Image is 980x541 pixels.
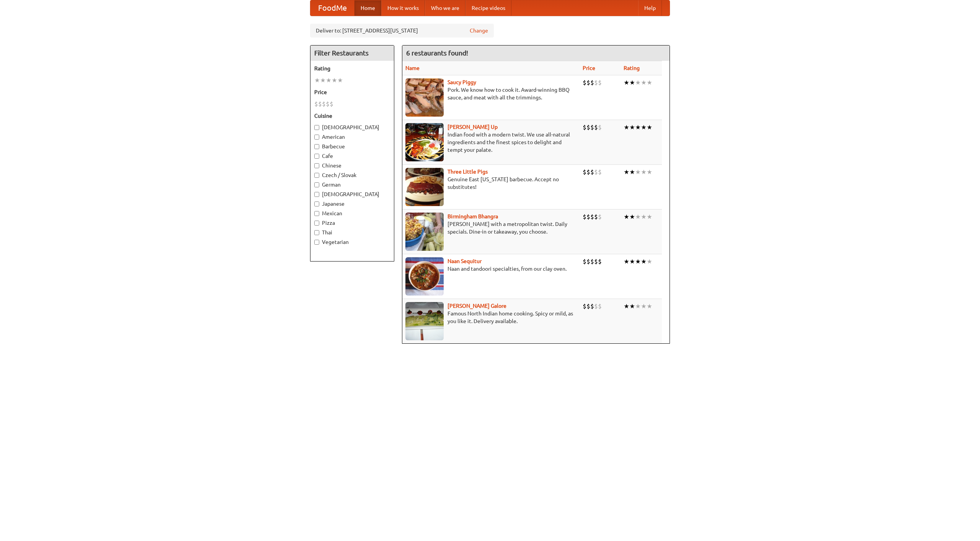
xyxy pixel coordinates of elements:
[590,168,594,176] li: $
[314,181,390,188] label: German
[629,213,635,221] li: ★
[641,213,647,221] li: ★
[629,123,635,132] li: ★
[448,213,498,219] a: Birmingham Bhangra
[405,65,420,71] a: Name
[314,238,390,246] label: Vegetarian
[624,213,629,221] li: ★
[405,131,577,154] p: Indian food with a modern twist. We use all-natural ingredients and the finest spices to delight ...
[586,302,590,310] li: $
[314,135,319,140] input: American
[583,78,586,87] li: $
[448,79,476,85] a: Saucy Piggy
[448,169,488,175] a: Three Little Pigs
[314,100,318,108] li: $
[314,221,319,226] input: Pizza
[635,168,641,176] li: ★
[586,123,590,132] li: $
[405,213,444,251] img: bhangra.jpg
[406,49,468,57] ng-pluralize: 6 restaurants found!
[314,192,319,197] input: [DEMOGRAPHIC_DATA]
[594,168,598,176] li: $
[314,230,319,235] input: Thai
[594,213,598,221] li: $
[314,123,390,131] label: [DEMOGRAPHIC_DATA]
[635,78,641,87] li: ★
[598,123,602,132] li: $
[405,168,444,206] img: littlepigs.jpg
[598,302,602,310] li: $
[624,78,629,87] li: ★
[448,258,482,264] a: Naan Sequitur
[598,168,602,176] li: $
[448,124,498,130] b: [PERSON_NAME] Up
[314,162,390,169] label: Chinese
[641,168,647,176] li: ★
[629,168,635,176] li: ★
[381,0,425,16] a: How it works
[405,257,444,296] img: naansequitur.jpg
[314,182,319,187] input: German
[598,78,602,87] li: $
[320,76,326,84] li: ★
[314,240,319,245] input: Vegetarian
[635,302,641,310] li: ★
[314,211,319,216] input: Mexican
[405,220,577,236] p: [PERSON_NAME] with a metropolitan twist. Daily specials. Dine-in or takeaway, you choose.
[629,78,635,87] li: ★
[590,257,594,266] li: $
[594,78,598,87] li: $
[314,210,390,217] label: Mexican
[647,123,652,132] li: ★
[314,152,390,160] label: Cafe
[354,0,381,16] a: Home
[337,76,343,84] li: ★
[314,112,390,120] h5: Cuisine
[629,257,635,266] li: ★
[586,168,590,176] li: $
[594,302,598,310] li: $
[310,45,394,61] h4: Filter Restaurants
[635,257,641,266] li: ★
[330,100,333,108] li: $
[583,168,586,176] li: $
[405,123,444,161] img: curryup.jpg
[314,190,390,198] label: [DEMOGRAPHIC_DATA]
[314,201,319,206] input: Japanese
[624,257,629,266] li: ★
[314,163,319,168] input: Chinese
[314,144,319,149] input: Barbecue
[647,213,652,221] li: ★
[586,257,590,266] li: $
[448,303,506,309] a: [PERSON_NAME] Galore
[322,100,326,108] li: $
[332,76,337,84] li: ★
[405,86,577,101] p: Pork. We know how to cook it. Award-winning BBQ sauce, and meat with all the trimmings.
[647,78,652,87] li: ★
[586,213,590,221] li: $
[314,219,390,227] label: Pizza
[598,257,602,266] li: $
[624,65,640,71] a: Rating
[314,125,319,130] input: [DEMOGRAPHIC_DATA]
[314,76,320,84] li: ★
[590,302,594,310] li: $
[647,257,652,266] li: ★
[641,123,647,132] li: ★
[647,168,652,176] li: ★
[635,213,641,221] li: ★
[405,175,577,191] p: Genuine East [US_STATE] barbecue. Accept no substitutes!
[583,123,586,132] li: $
[326,100,330,108] li: $
[314,171,390,179] label: Czech / Slovak
[590,123,594,132] li: $
[635,123,641,132] li: ★
[590,78,594,87] li: $
[590,213,594,221] li: $
[641,257,647,266] li: ★
[314,65,390,72] h5: Rating
[586,78,590,87] li: $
